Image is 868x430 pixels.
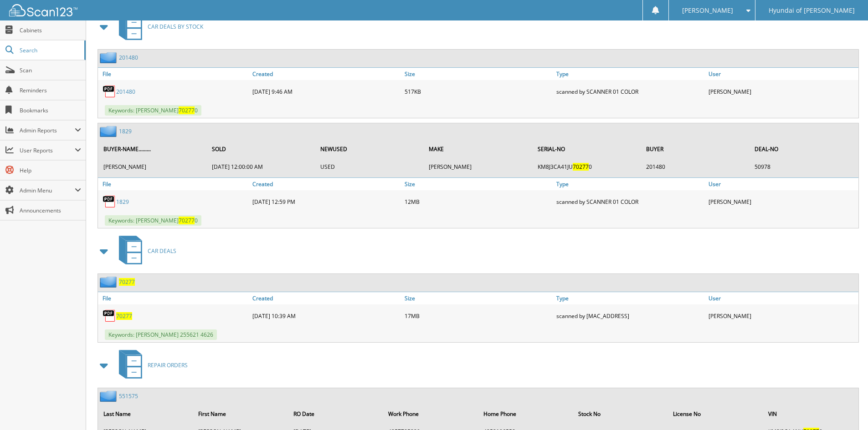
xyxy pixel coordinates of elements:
a: CAR DEALS BY STOCK [113,9,203,45]
th: BUYER-NAME......... [99,140,206,158]
span: 70277 [573,163,589,171]
span: [PERSON_NAME] [682,8,733,13]
span: CAR DEALS BY STOCK [148,23,203,30]
th: Work Phone [384,405,478,423]
a: Created [250,68,402,80]
a: Type [554,68,706,80]
a: User [706,68,858,80]
span: Keywords: [PERSON_NAME] 0 [105,105,201,116]
span: Reminders [20,86,81,94]
span: 70277 [179,217,195,224]
span: User Reports [20,147,75,154]
th: MAKE [424,140,532,158]
a: 70277 [116,312,132,320]
span: 70277 [179,106,195,114]
th: RO Date [289,405,383,423]
span: Scan [20,66,81,74]
td: [PERSON_NAME] [424,159,532,174]
div: [DATE] 12:59 PM [250,192,402,211]
img: PDF.png [103,309,116,323]
span: Search [20,46,80,54]
span: Announcements [20,207,81,214]
th: SERIAL-NO [533,140,641,158]
img: scan123-logo-white.svg [9,4,77,16]
a: 201480 [116,88,135,96]
span: Hyundai of [PERSON_NAME] [769,8,855,13]
div: [DATE] 10:39 AM [250,307,402,325]
iframe: Chat Widget [822,386,868,430]
div: 12MB [402,192,555,211]
td: KM8J3CA41JU 0 [533,159,641,174]
span: Help [20,167,81,174]
div: [DATE] 9:46 AM [250,82,402,101]
a: REPAIR ORDERS [113,347,188,383]
a: Type [554,292,706,304]
th: Stock No [574,405,668,423]
a: Type [554,178,706,190]
span: Admin Menu [20,187,75,194]
a: File [98,292,250,304]
td: USED [316,159,423,174]
div: scanned by SCANNER 01 COLOR [554,82,706,101]
a: Created [250,178,402,190]
span: REPAIR ORDERS [148,361,188,369]
span: Admin Reports [20,126,75,134]
div: [PERSON_NAME] [706,82,858,101]
th: License No [668,405,762,423]
td: [DATE] 12:00:00 AM [207,159,315,174]
a: Size [402,178,555,190]
div: scanned by [MAC_ADDRESS] [554,307,706,325]
th: NEWUSED [316,140,423,158]
th: VIN [764,405,858,423]
span: Cabinets [20,26,81,34]
th: SOLD [207,140,315,158]
div: 517KB [402,82,555,101]
img: PDF.png [103,85,116,98]
th: First Name [194,405,288,423]
a: CAR DEALS [113,233,176,269]
a: File [98,68,250,80]
a: 201480 [119,54,138,61]
a: 1829 [119,127,132,135]
th: Home Phone [479,405,573,423]
a: Created [250,292,402,304]
div: 17MB [402,307,555,325]
td: [PERSON_NAME] [99,159,206,174]
img: PDF.png [103,195,116,208]
a: 70277 [119,278,135,286]
a: Size [402,68,555,80]
div: scanned by SCANNER 01 COLOR [554,192,706,211]
span: Keywords: [PERSON_NAME] 0 [105,215,201,226]
img: folder2.png [100,52,119,63]
td: 201480 [642,159,749,174]
img: folder2.png [100,390,119,402]
a: File [98,178,250,190]
th: DEAL-NO [750,140,858,158]
a: 1829 [116,198,129,206]
a: User [706,178,858,190]
span: Bookmarks [20,106,81,114]
div: [PERSON_NAME] [706,192,858,211]
th: Last Name [99,405,193,423]
a: 551575 [119,392,138,400]
td: 50978 [750,159,858,174]
img: folder2.png [100,276,119,288]
th: BUYER [642,140,749,158]
div: [PERSON_NAME] [706,307,858,325]
a: User [706,292,858,304]
img: folder2.png [100,126,119,137]
a: Size [402,292,555,304]
span: CAR DEALS [148,247,176,255]
span: Keywords: [PERSON_NAME] 255621 4626 [105,329,217,340]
